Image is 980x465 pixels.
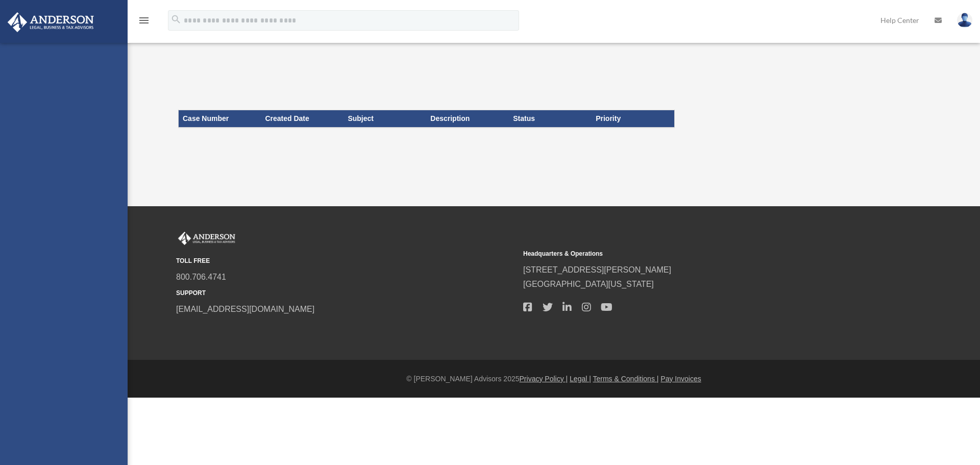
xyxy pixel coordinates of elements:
th: Case Number [179,110,261,128]
i: menu [138,14,150,27]
th: Status [509,110,592,128]
th: Subject [344,110,426,128]
div: © [PERSON_NAME] Advisors 2025 [128,373,980,385]
img: User Pic [957,13,972,28]
a: [GEOGRAPHIC_DATA][US_STATE] [523,280,654,288]
a: Privacy Policy | [520,375,568,383]
small: TOLL FREE [176,256,516,266]
th: Created Date [261,110,344,128]
a: [EMAIL_ADDRESS][DOMAIN_NAME] [176,305,314,313]
a: Terms & Conditions | [593,375,659,383]
a: menu [138,18,150,27]
img: Anderson Advisors Platinum Portal [176,232,237,245]
a: [STREET_ADDRESS][PERSON_NAME] [523,265,671,274]
a: Legal | [570,375,591,383]
th: Description [426,110,509,128]
small: Headquarters & Operations [523,249,863,259]
i: search [170,14,182,25]
small: SUPPORT [176,288,516,299]
th: Priority [592,110,674,128]
a: 800.706.4741 [176,273,226,281]
img: Anderson Advisors Platinum Portal [5,12,97,32]
a: Pay Invoices [660,375,701,383]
